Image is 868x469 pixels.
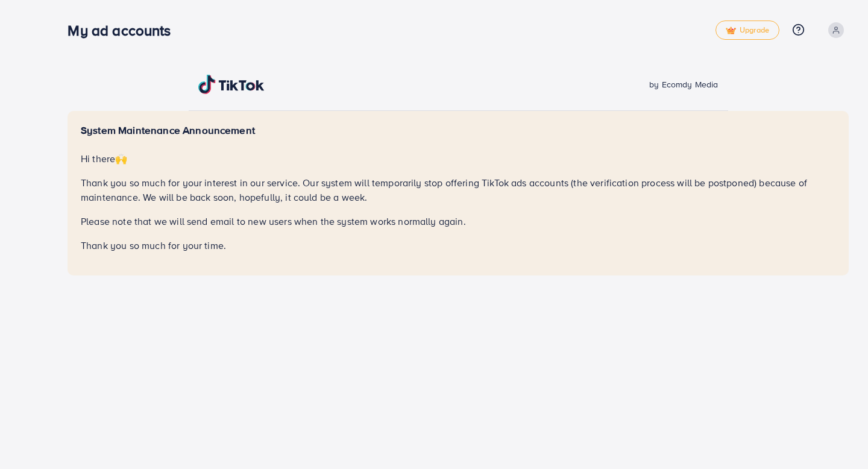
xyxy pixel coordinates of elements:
img: tick [726,27,736,35]
h3: My ad accounts [68,22,180,39]
p: Hi there [81,151,835,166]
span: 🙌 [115,152,127,165]
p: Thank you so much for your time. [81,238,835,253]
a: tickUpgrade [715,20,779,40]
h5: System Maintenance Announcement [81,124,835,137]
span: by Ecomdy Media [649,78,718,90]
img: TikTok [198,75,265,94]
p: Thank you so much for your interest in our service. Our system will temporarily stop offering Tik... [81,175,835,204]
span: Upgrade [726,26,769,35]
p: Please note that we will send email to new users when the system works normally again. [81,214,835,228]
